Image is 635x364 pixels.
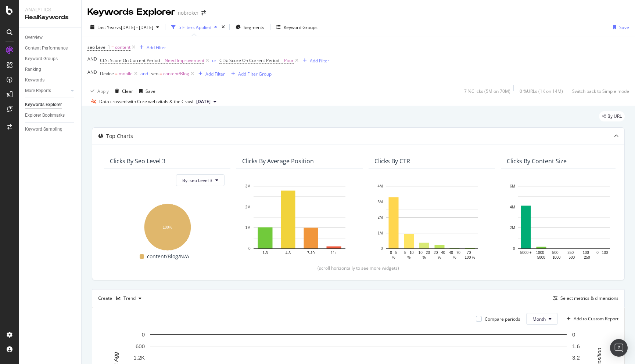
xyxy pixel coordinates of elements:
span: 2025 Aug. 4th [196,98,211,105]
div: RealKeywords [25,13,75,22]
a: Content Performance [25,44,76,52]
text: 2M [510,226,515,230]
div: (scroll horizontally to see more widgets) [101,265,616,271]
text: 0 [381,247,383,251]
span: Month [532,316,546,322]
button: AND [87,55,97,62]
text: 3.2 [572,355,580,361]
div: Clear [122,88,133,94]
span: content [115,42,130,52]
a: Overview [25,34,76,41]
div: Content Performance [25,44,68,52]
text: 1000 [552,255,561,259]
span: content/Blog/N/A [147,252,189,261]
div: Clicks By Average Position [242,157,314,165]
div: Add Filter [205,71,225,77]
div: Create [98,292,144,304]
text: 2M [378,215,383,219]
svg: A chart. [507,182,621,261]
text: 0 - 100 [596,251,608,255]
text: 500 - [552,251,561,255]
text: 2M [245,205,251,209]
span: Device [100,70,114,77]
text: 4M [378,184,383,188]
div: Save [146,88,155,94]
span: By URL [607,114,622,119]
div: A chart. [242,182,357,261]
div: Add Filter [147,44,166,51]
span: = [161,57,164,63]
text: 1M [245,226,251,230]
div: A chart. [374,182,489,261]
text: 0 - 5 [390,251,397,255]
button: Apply [87,85,109,97]
div: and [140,70,148,77]
span: content/Blog [163,69,189,79]
span: CLS: Score On Current Period [100,57,160,63]
button: or [212,57,216,64]
button: AND [87,69,97,76]
text: 3M [378,200,383,204]
span: seo [151,70,158,77]
div: times [220,23,226,31]
div: Explorer Bookmarks [25,112,65,119]
text: 7-10 [307,251,315,255]
span: Need Improvement [165,55,204,66]
div: arrow-right-arrow-left [201,10,206,15]
svg: A chart. [110,200,225,252]
a: Keywords Explorer [25,101,76,109]
text: 10 - 20 [419,251,430,255]
text: 11+ [331,251,337,255]
button: Save [610,21,629,33]
div: 7 % Clicks ( 5M on 70M ) [464,88,510,94]
span: mobile [119,69,133,79]
div: Keywords Explorer [25,101,62,109]
div: Switch back to Simple mode [572,88,629,94]
text: 4M [510,205,515,209]
div: legacy label [599,111,625,121]
text: % [407,255,410,259]
text: 5 - 10 [404,251,414,255]
span: = [280,57,283,63]
text: 250 - [567,251,576,255]
div: 5 Filters Applied [179,24,211,30]
button: Trend [113,292,144,304]
button: Switch back to Simple mode [569,85,629,97]
div: Apply [97,88,109,94]
div: Keyword Sampling [25,125,62,133]
a: Keyword Sampling [25,125,76,133]
div: 0 % URLs ( 1K on 14M ) [520,88,563,94]
a: Keyword Groups [25,55,76,63]
div: nobroker [178,9,198,17]
text: 70 - [467,251,473,255]
text: 5000 [537,255,546,259]
div: Save [619,24,629,30]
text: 100% [163,225,172,229]
text: 1-3 [262,251,268,255]
text: 20 - 40 [434,251,445,255]
div: Clicks By seo Level 3 [110,157,165,165]
button: Save [136,85,155,97]
button: 5 Filters Applied [168,21,220,33]
div: Add to Custom Report [574,317,618,321]
text: 1.6 [572,343,580,349]
text: 0 [142,331,145,338]
text: 600 [136,343,145,349]
text: 100 % [465,255,475,259]
span: vs [DATE] - [DATE] [116,24,153,30]
span: seo Level 1 [87,44,110,50]
text: % [392,255,395,259]
a: More Reports [25,87,69,95]
div: Analytics [25,6,75,13]
span: Last Year [97,24,116,30]
text: 500 [568,255,575,259]
button: and [140,70,148,77]
div: Clicks By Content Size [507,157,567,165]
button: Select metrics & dimensions [550,294,618,303]
div: Keywords Explorer [87,6,175,18]
span: = [111,44,114,50]
span: Segments [244,24,264,30]
div: or [212,57,216,63]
